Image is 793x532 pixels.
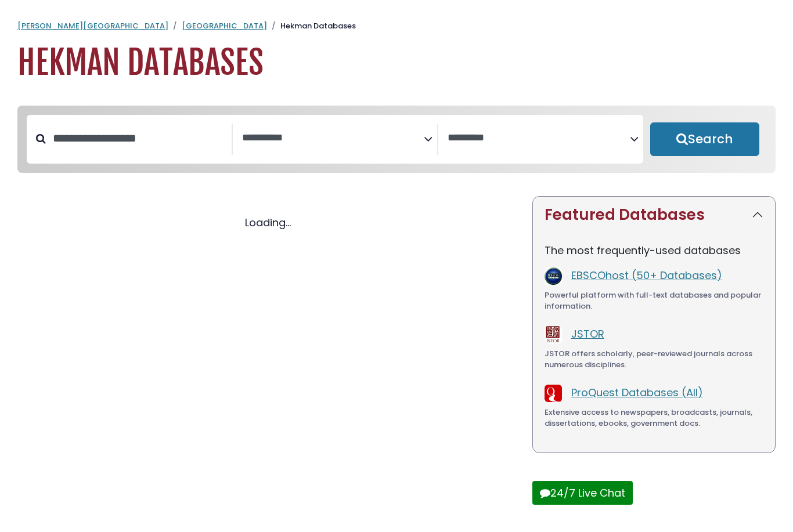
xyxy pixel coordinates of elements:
a: [GEOGRAPHIC_DATA] [182,20,267,31]
p: The most frequently-used databases [545,243,763,258]
div: JSTOR offers scholarly, peer-reviewed journals across numerous disciplines. [545,348,763,371]
nav: Search filters [17,106,776,173]
button: Featured Databases [533,197,775,233]
textarea: Search [448,132,630,144]
textarea: Search [242,132,424,144]
div: Extensive access to newspapers, broadcasts, journals, dissertations, ebooks, government docs. [545,407,763,429]
a: [PERSON_NAME][GEOGRAPHIC_DATA] [17,20,168,31]
a: ProQuest Databases (All) [571,385,703,400]
input: Search database by title or keyword [46,129,232,148]
a: JSTOR [571,327,604,341]
button: Submit for Search Results [650,122,759,156]
div: Powerful platform with full-text databases and popular information. [545,289,763,312]
button: 24/7 Live Chat [532,481,633,505]
a: EBSCOhost (50+ Databases) [571,268,722,283]
h1: Hekman Databases [17,44,776,82]
li: Hekman Databases [267,20,356,32]
nav: breadcrumb [17,20,776,32]
div: Loading... [17,215,518,230]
